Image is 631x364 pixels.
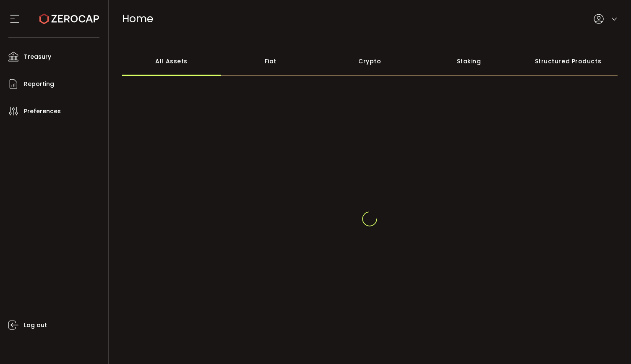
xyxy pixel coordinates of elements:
[519,47,618,76] div: Structured Products
[122,11,153,26] span: Home
[221,47,320,76] div: Fiat
[24,105,61,117] span: Preferences
[24,319,47,331] span: Log out
[320,47,419,76] div: Crypto
[24,78,54,90] span: Reporting
[24,51,51,63] span: Treasury
[419,47,518,76] div: Staking
[122,47,221,76] div: All Assets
